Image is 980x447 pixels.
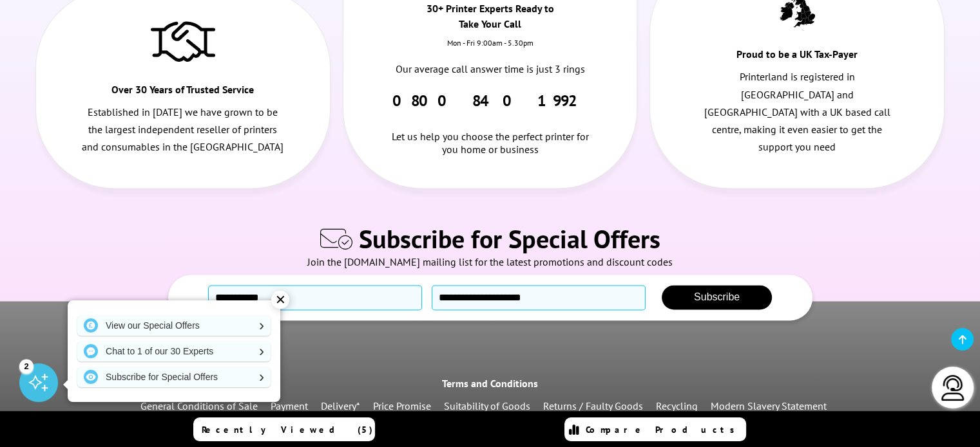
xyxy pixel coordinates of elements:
p: Our average call answer time is just 3 rings [387,60,593,78]
a: Modern Slavery Statement [711,399,827,412]
p: Established in [DATE] we have grown to be the largest independent reseller of printers and consum... [80,104,285,156]
a: Payment [271,399,308,412]
a: Chat to 1 of our 30 Experts [77,341,271,361]
img: Trusted Service [151,15,215,66]
a: Subscribe for Special Offers [77,367,271,387]
span: Recently Viewed (5) [202,424,373,435]
img: user-headset-light.svg [940,375,966,401]
div: Let us help you choose the perfect printer for you home or business [387,111,593,156]
a: Recently Viewed (5) [193,417,375,441]
div: Proud to be a UK Tax-Payer [724,46,870,68]
div: Over 30 Years of Trusted Service [110,82,256,104]
a: Compare Products [564,417,746,441]
button: Subscribe [662,285,772,309]
a: Delivery* [321,399,360,412]
span: Compare Products [586,424,742,435]
a: Returns / Faulty Goods [543,399,643,412]
div: 2 [19,359,34,373]
div: 30+ Printer Experts Ready to Take Your Call [417,1,564,38]
a: View our Special Offers [77,315,271,336]
div: ✕ [271,291,289,309]
a: Suitability of Goods [444,399,530,412]
span: Subscribe [694,291,740,302]
a: Price Promise [373,399,431,412]
a: 0800 840 1992 [392,91,588,111]
a: Recycling [656,399,698,412]
div: Mon - Fri 9:00am - 5.30pm [343,38,637,60]
a: General Conditions of Sale [140,399,258,412]
span: Subscribe for Special Offers [359,222,660,255]
div: Join the [DOMAIN_NAME] mailing list for the latest promotions and discount codes [6,255,974,275]
p: Printerland is registered in [GEOGRAPHIC_DATA] and [GEOGRAPHIC_DATA] with a UK based call centre,... [695,68,900,156]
